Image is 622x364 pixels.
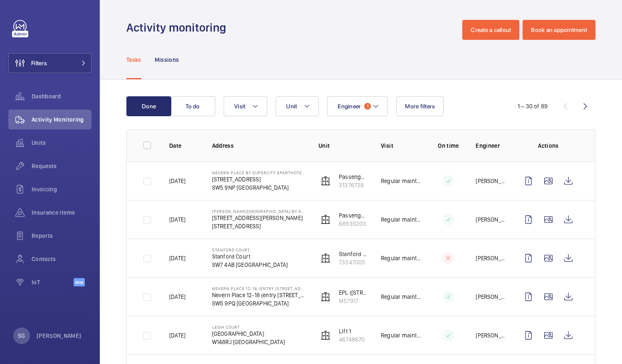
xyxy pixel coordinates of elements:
[32,255,91,263] span: Contacts
[212,175,306,183] p: [STREET_ADDRESS]
[476,331,505,340] p: [PERSON_NAME]
[212,222,306,230] p: [STREET_ADDRESS]
[364,103,371,110] span: 1
[321,330,331,340] img: elevator.svg
[339,258,368,266] p: 73347005
[126,96,171,116] button: Done
[476,177,505,185] p: [PERSON_NAME]
[321,215,331,225] img: elevator.svg
[339,288,368,297] p: EPL ([STREET_ADDRESS])
[32,92,91,100] span: Dashboard
[212,170,306,175] p: Nevern Place by Supercity Aparthotels
[462,20,519,40] button: Create a callout
[8,53,91,73] button: Filters
[321,253,331,263] img: elevator.svg
[381,293,421,301] p: Regular maintenance
[339,220,368,228] p: 68935203
[212,325,285,330] p: Leigh Court
[32,232,91,240] span: Reports
[476,142,505,150] p: Engineer
[338,103,361,110] span: Engineer
[170,96,215,116] button: To do
[381,254,421,262] p: Regular maintenance
[286,103,297,110] span: Unit
[339,173,368,181] p: Passenger Lift
[126,56,141,64] p: Tasks
[212,214,306,222] p: [STREET_ADDRESS][PERSON_NAME]
[339,181,368,189] p: 31376728
[212,252,288,261] p: Stanford Court
[276,96,319,116] button: Unit
[212,286,306,291] p: Nevern Place 12-18 (entry [STREET_ADDRESS])
[212,261,288,269] p: SW7 4AB [GEOGRAPHIC_DATA]
[169,215,185,224] p: [DATE]
[32,162,91,170] span: Requests
[224,96,267,116] button: Visit
[18,332,25,340] p: SG
[169,177,185,185] p: [DATE]
[32,115,91,124] span: Activity Monitoring
[212,209,306,214] p: [PERSON_NAME][GEOGRAPHIC_DATA] by Supercity Aparthotels
[212,338,285,346] p: W148RJ [GEOGRAPHIC_DATA]
[169,254,185,262] p: [DATE]
[434,142,462,150] p: On time
[476,293,505,301] p: [PERSON_NAME]
[339,297,368,305] p: M57917
[523,20,595,40] button: Book an appointment
[32,139,91,147] span: Units
[74,278,85,286] span: Beta
[318,142,368,150] p: Unit
[396,96,444,116] button: More filters
[212,142,306,150] p: Address
[339,327,365,335] p: Lift 1
[476,254,505,262] p: [PERSON_NAME]
[381,331,421,340] p: Regular maintenance
[212,299,306,308] p: SW5 9PQ [GEOGRAPHIC_DATA]
[339,335,365,344] p: 46748670
[327,96,388,116] button: Engineer1
[32,208,91,217] span: Insurance items
[405,103,435,110] span: More filters
[339,250,368,258] p: Stanford Court SW74AB
[37,332,81,340] p: [PERSON_NAME]
[234,103,245,110] span: Visit
[518,142,578,150] p: Actions
[155,56,179,64] p: Missions
[381,215,421,224] p: Regular maintenance
[31,59,47,67] span: Filters
[321,176,331,186] img: elevator.svg
[321,292,331,302] img: elevator.svg
[212,291,306,299] p: Nevern Place 12-18 (entry [STREET_ADDRESS])
[212,247,288,252] p: Stanford Court
[169,331,185,340] p: [DATE]
[212,183,306,192] p: SW5 9NP [GEOGRAPHIC_DATA]
[339,211,368,220] p: Passenger Lift
[169,293,185,301] p: [DATE]
[32,278,74,286] span: IoT
[32,185,91,193] span: Invoicing
[518,102,548,110] div: 1 – 30 of 89
[381,142,421,150] p: Visit
[212,330,285,338] p: [GEOGRAPHIC_DATA]
[381,177,421,185] p: Regular maintenance
[476,215,505,224] p: [PERSON_NAME]
[169,142,199,150] p: Date
[126,20,231,35] h1: Activity monitoring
